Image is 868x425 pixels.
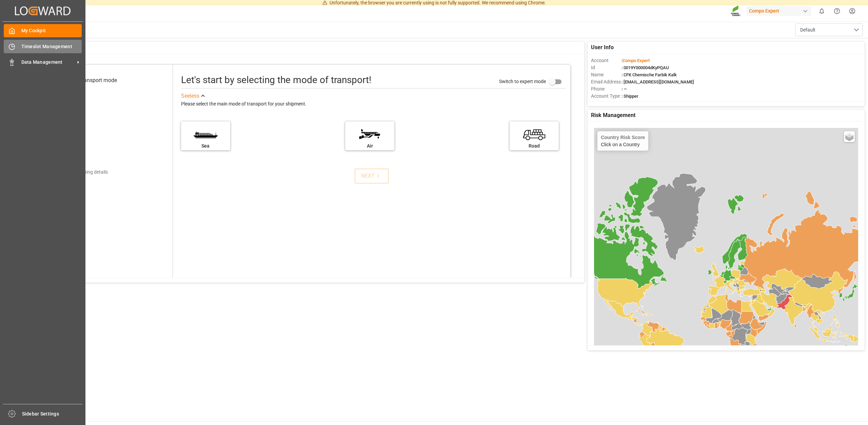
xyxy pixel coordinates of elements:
[181,73,371,87] div: Let's start by selecting the mode of transport!
[499,79,546,84] span: Switch to expert mode
[21,27,82,34] span: My Cockpit
[746,4,814,17] button: Compo Expert
[361,172,382,180] div: NEXT
[601,135,645,147] div: Click on a Country
[814,3,829,19] button: show 0 new notifications
[513,142,555,150] div: Road
[21,43,82,50] span: Timeslot Management
[622,94,638,99] span: : Shipper
[731,5,742,17] img: Screenshot%202023-09-29%20at%2010.02.21.png_1712312052.png
[623,58,650,63] span: Compo Expert
[65,169,108,176] div: Add shipping details
[844,131,855,142] a: Layers
[349,142,391,150] div: Air
[355,169,389,183] button: NEXT
[181,92,199,100] div: See less
[591,85,622,93] span: Phone
[622,79,694,84] span: : [EMAIL_ADDRESS][DOMAIN_NAME]
[622,58,650,63] span: :
[601,135,645,140] h4: Country Risk Score
[622,65,669,70] span: : 0019Y000004dKyPQAU
[21,59,75,66] span: Data Management
[622,72,677,77] span: : CFK Chemische Farbik Kalk
[746,6,811,16] div: Compo Expert
[591,57,622,64] span: Account
[591,78,622,85] span: Email Address
[4,40,82,53] a: Timeslot Management
[795,23,863,36] button: open menu
[591,64,622,71] span: Id
[184,142,227,150] div: Sea
[591,93,622,100] span: Account Type
[829,3,845,19] button: Help Center
[591,111,635,119] span: Risk Management
[4,24,82,37] a: My Cockpit
[591,71,622,78] span: Name
[591,43,614,52] span: User Info
[181,100,566,108] div: Please select the main mode of transport for your shipment.
[622,86,627,92] span: : —
[22,410,83,418] span: Sidebar Settings
[800,26,815,34] span: Default
[64,76,117,84] div: Select transport mode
